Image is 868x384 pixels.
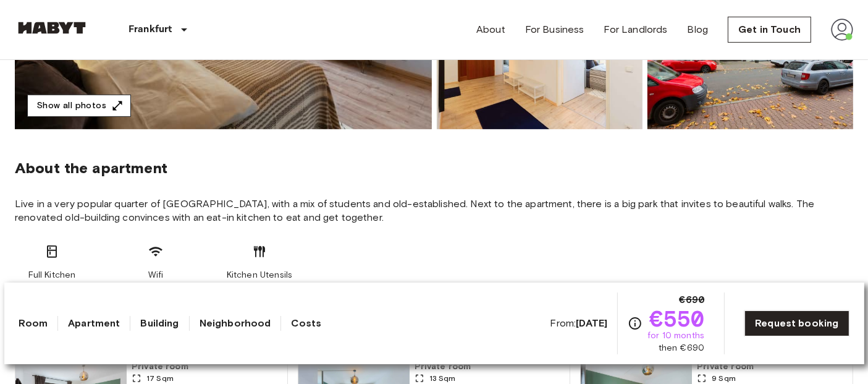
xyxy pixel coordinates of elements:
a: Room [19,316,48,331]
a: Apartment [68,316,120,331]
b: [DATE] [576,317,607,329]
span: Private room [132,361,282,373]
a: Costs [291,316,321,331]
a: Get in Touch [728,17,811,43]
span: Live in a very popular quarter of [GEOGRAPHIC_DATA], with a mix of students and old-established. ... [15,197,853,224]
a: Neighborhood [200,316,271,331]
p: Frankfurt [129,22,172,37]
span: From: [550,317,608,330]
span: About the apartment [15,159,167,177]
img: avatar [831,19,853,41]
button: Show all photos [27,95,131,117]
span: for 10 months [647,330,704,342]
span: 9 Sqm [712,373,736,384]
span: 17 Sqm [146,373,174,384]
svg: Check cost overview for full price breakdown. Please note that discounts apply to new joiners onl... [628,316,643,331]
span: €550 [650,307,705,330]
a: Request booking [744,310,849,336]
span: 13 Sqm [429,373,456,384]
span: Kitchen Utensils [227,269,292,281]
span: €690 [680,292,705,307]
span: Full Kitchen [28,269,76,281]
span: Wifi [148,269,164,281]
a: For Business [525,22,584,37]
span: Private room [415,361,565,373]
img: Habyt [15,22,89,34]
span: Private room [697,361,848,373]
a: Blog [688,22,709,37]
a: About [476,22,505,37]
a: Building [140,316,179,331]
a: For Landlords [604,22,668,37]
span: then €690 [659,342,704,354]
